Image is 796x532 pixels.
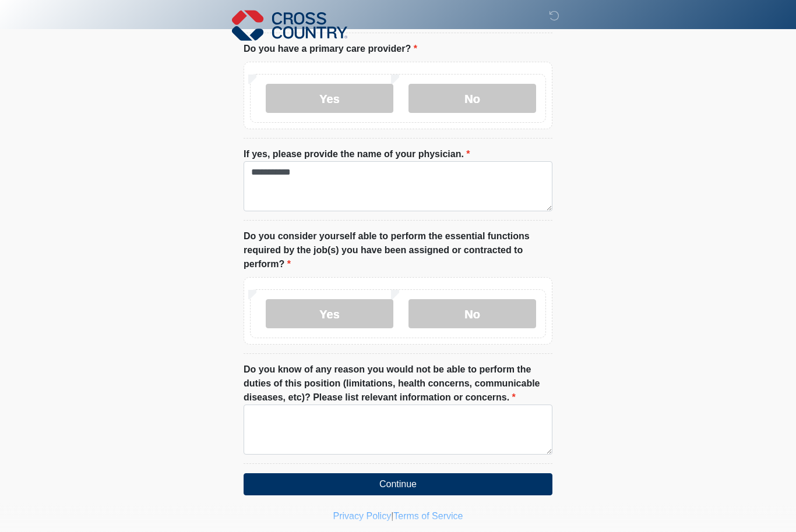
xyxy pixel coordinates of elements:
[333,512,392,522] a: Privacy Policy
[244,230,552,272] label: Do you consider yourself able to perform the essential functions required by the job(s) you have ...
[232,9,347,42] img: Cross Country Logo
[393,512,463,522] a: Terms of Service
[391,512,393,522] a: |
[266,84,393,114] label: Yes
[244,474,552,496] button: Continue
[266,300,393,329] label: Yes
[408,84,536,114] label: No
[244,148,470,162] label: If yes, please provide the name of your physician.
[408,300,536,329] label: No
[244,363,552,405] label: Do you know of any reason you would not be able to perform the duties of this position (limitatio...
